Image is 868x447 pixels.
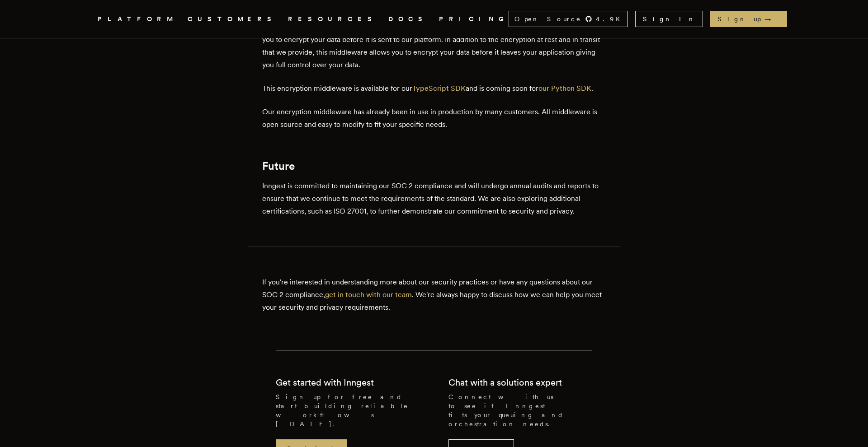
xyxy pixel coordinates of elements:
a: PRICING [439,14,509,25]
h2: Future [262,160,606,172]
p: Outside of the scope of the SOC 2 audit, Inngest provides an that allows you to encrypt your data... [262,21,606,71]
a: our Python SDK [538,84,591,93]
p: If you're interested in understanding more about our security practices or have any questions abo... [262,276,606,314]
p: This encryption middleware is available for our and is coming soon for . [262,82,606,95]
h2: Get started with Inngest [276,376,374,389]
h2: Chat with a solutions expert [448,376,562,389]
a: Sign In [635,11,703,27]
a: TypeScript SDK [412,84,466,93]
p: Inngest is committed to maintaining our SOC 2 compliance and will undergo annual audits and repor... [262,180,606,218]
button: RESOURCES [288,14,377,25]
span: Open Source [514,14,581,23]
button: PLATFORM [98,14,177,25]
span: → [764,14,780,23]
p: Our encryption middleware has already been in use in production by many customers. All middleware... [262,106,606,131]
p: Sign up for free and start building reliable workflows [DATE]. [276,392,420,428]
a: Sign up [710,11,787,27]
a: DOCS [388,14,428,25]
a: CUSTOMERS [188,14,277,25]
a: get in touch with our team [325,290,412,299]
p: Connect with us to see if Inngest fits your queuing and orchestration needs. [448,392,592,428]
span: 4.9 K [596,14,626,23]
